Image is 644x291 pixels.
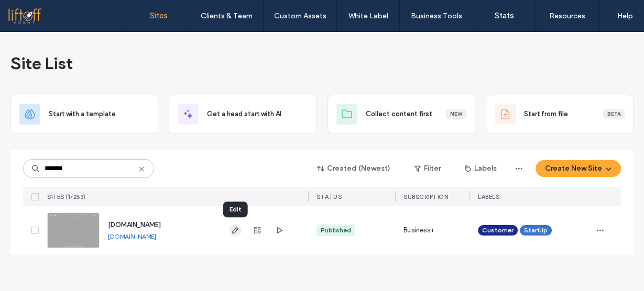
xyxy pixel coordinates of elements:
button: Create New Site [536,160,621,177]
span: SUBSCRIPTION [403,193,448,200]
button: Filter [404,160,451,177]
label: Stats [495,11,514,20]
div: New [446,109,466,119]
div: Collect content firstNew [328,95,475,133]
label: Resources [549,12,585,20]
button: Created (Newest) [308,160,400,177]
label: White Label [348,12,388,20]
label: Business Tools [411,12,462,20]
span: SITES (1/253) [47,193,86,200]
label: Custom Assets [274,12,326,20]
span: Get a head start with AI [207,109,281,119]
span: Customer [482,226,514,235]
button: Labels [455,160,506,177]
span: Start with a template [49,109,116,119]
span: LABELS [478,193,499,200]
span: Start from file [524,109,568,119]
span: Business+ [403,225,434,236]
div: Beta [603,109,625,119]
div: Published [321,226,351,235]
div: Edit [223,202,248,217]
span: STATUS [316,193,342,200]
div: Get a head start with AI [169,95,316,133]
label: Clients & Team [201,12,253,20]
label: Sites [150,11,168,20]
span: StartUp [524,226,548,235]
label: Help [617,12,633,20]
span: Help [24,7,45,17]
a: [DOMAIN_NAME] [108,221,161,229]
a: [DOMAIN_NAME] [108,232,156,240]
div: Start from fileBeta [486,95,634,133]
span: Collect content first [366,109,432,119]
span: Site List [10,53,73,74]
div: Start with a template [10,95,158,133]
